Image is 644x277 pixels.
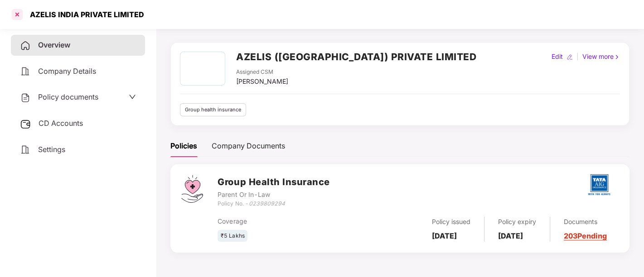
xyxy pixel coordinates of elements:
span: Company Details [38,67,96,76]
div: AZELIS INDIA PRIVATE LIMITED [24,10,144,19]
div: Policy expiry [498,217,536,227]
div: Edit [550,52,565,62]
div: Policy No. - [218,200,329,208]
div: Assigned CSM [236,68,288,76]
div: Policies [170,140,197,152]
img: svg+xml;base64,PHN2ZyB4bWxucz0iaHR0cDovL3d3dy53My5vcmcvMjAwMC9zdmciIHdpZHRoPSIyNCIgaGVpZ2h0PSIyNC... [20,66,31,77]
span: Overview [38,40,70,49]
img: svg+xml;base64,PHN2ZyB4bWxucz0iaHR0cDovL3d3dy53My5vcmcvMjAwMC9zdmciIHdpZHRoPSI0Ny43MTQiIGhlaWdodD... [181,175,203,203]
div: Group health insurance [180,103,246,116]
h2: AZELIS ([GEOGRAPHIC_DATA]) PRIVATE LIMITED [236,49,476,64]
div: View more [581,52,622,62]
div: ₹5 Lakhs [218,230,247,242]
div: Parent Or In-Law [218,190,329,200]
img: editIcon [567,54,573,60]
div: Documents [564,217,607,227]
img: svg+xml;base64,PHN2ZyB3aWR0aD0iMjUiIGhlaWdodD0iMjQiIHZpZXdCb3g9IjAgMCAyNSAyNCIgZmlsbD0ibm9uZSIgeG... [20,119,31,129]
div: Policy issued [432,217,470,227]
div: [PERSON_NAME] [236,76,288,86]
img: rightIcon [614,54,620,60]
div: Coverage [218,216,351,226]
span: Settings [38,145,65,154]
img: svg+xml;base64,PHN2ZyB4bWxucz0iaHR0cDovL3d3dy53My5vcmcvMjAwMC9zdmciIHdpZHRoPSIyNCIgaGVpZ2h0PSIyNC... [20,40,31,51]
img: svg+xml;base64,PHN2ZyB4bWxucz0iaHR0cDovL3d3dy53My5vcmcvMjAwMC9zdmciIHdpZHRoPSIyNCIgaGVpZ2h0PSIyNC... [20,144,31,155]
b: [DATE] [432,231,457,240]
a: 203 Pending [564,231,607,240]
img: svg+xml;base64,PHN2ZyB4bWxucz0iaHR0cDovL3d3dy53My5vcmcvMjAwMC9zdmciIHdpZHRoPSIyNCIgaGVpZ2h0PSIyNC... [20,92,31,103]
span: CD Accounts [39,119,83,128]
span: Policy documents [38,92,98,101]
span: down [129,93,136,100]
div: | [575,52,581,62]
i: 0239809294 [248,200,285,207]
b: [DATE] [498,231,523,240]
div: Company Documents [212,140,285,152]
h3: Group Health Insurance [218,175,329,189]
img: tatag.png [583,169,615,201]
